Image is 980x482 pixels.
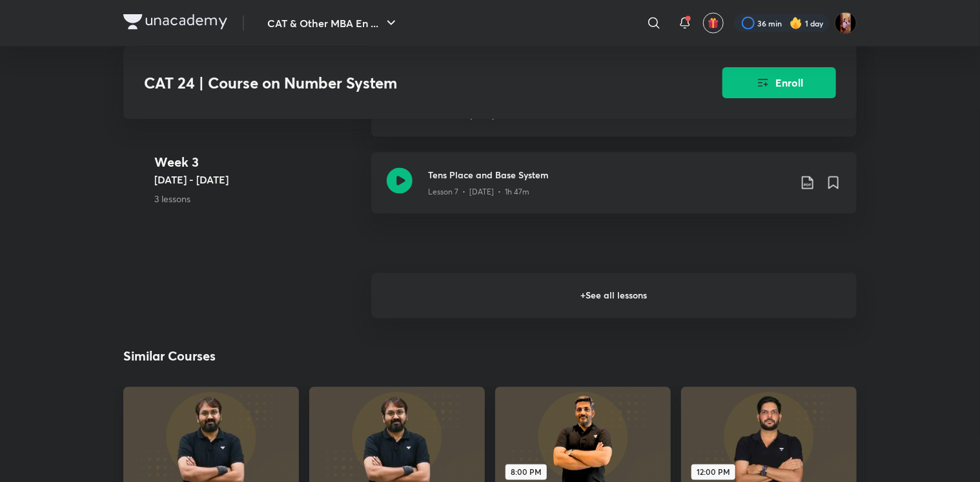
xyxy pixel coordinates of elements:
[123,14,227,33] a: Company Logo
[144,74,649,92] h3: CAT 24 | Course on Number System
[154,192,361,205] p: 3 lessons
[505,465,547,480] span: 8:00 PM
[790,17,802,30] img: streak
[123,347,216,366] h2: Similar Courses
[703,13,724,34] button: avatar
[691,465,735,480] span: 12:00 PM
[722,67,836,98] button: Enroll
[835,12,857,34] img: Aayushi Kumari
[428,187,529,198] p: Lesson 7 • [DATE] • 1h 47m
[123,14,227,30] img: Company Logo
[371,152,857,229] a: Tens Place and Base SystemLesson 7 • [DATE] • 1h 47m
[154,152,361,171] h4: Week 3
[260,10,407,36] button: CAT & Other MBA En ...
[154,171,361,187] h5: [DATE] - [DATE]
[708,17,719,29] img: avatar
[428,168,790,182] h3: Tens Place and Base System
[371,273,857,319] h6: + See all lessons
